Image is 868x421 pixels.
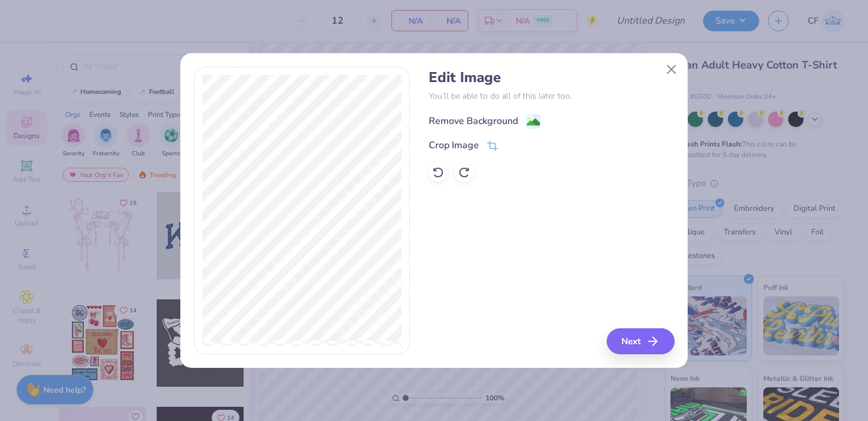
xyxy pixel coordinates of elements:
[607,328,675,354] button: Next
[429,138,479,152] div: Crop Image
[429,69,674,86] h4: Edit Image
[660,58,683,81] button: Close
[429,90,674,102] p: You’ll be able to do all of this later too.
[429,114,518,128] div: Remove Background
